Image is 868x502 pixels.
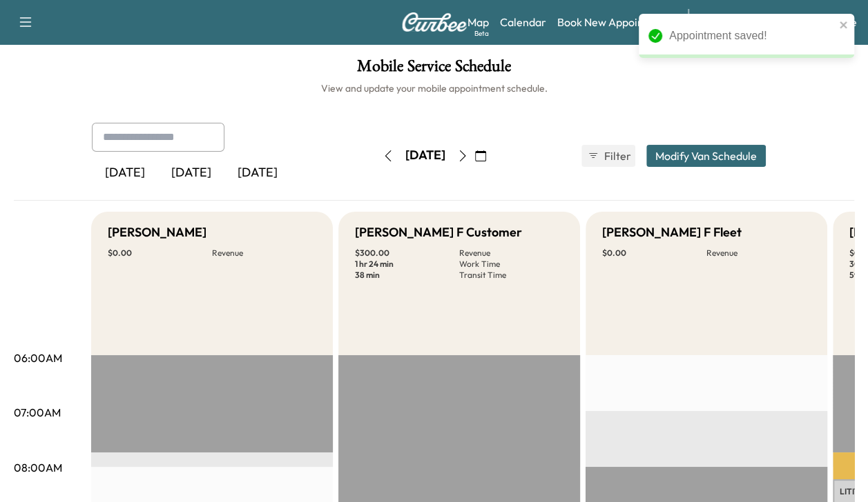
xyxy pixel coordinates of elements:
div: [DATE] [224,157,291,189]
p: Revenue [706,248,811,259]
img: Curbee Logo [401,12,467,32]
a: MapBeta [467,14,489,30]
p: $ 0.00 [602,248,706,259]
span: Filter [604,148,629,164]
p: 06:00AM [14,350,62,366]
p: 1 hr 24 min [355,259,459,270]
p: Transit Time [459,270,563,281]
h5: [PERSON_NAME] [108,223,206,242]
p: Work Time [459,259,563,270]
p: $ 0.00 [108,248,212,259]
div: [DATE] [158,157,224,189]
h5: [PERSON_NAME] F Customer [355,223,522,242]
button: close [839,19,849,30]
h6: View and update your mobile appointment schedule. [14,81,854,95]
div: Beta [474,28,489,39]
a: Calendar [500,14,546,30]
p: Revenue [212,248,316,259]
p: 07:00AM [14,404,61,421]
p: 38 min [355,270,459,281]
p: $ 300.00 [355,248,459,259]
button: Filter [581,145,635,167]
p: 08:00AM [14,459,62,476]
p: Revenue [459,248,563,259]
button: Modify Van Schedule [646,145,766,167]
h1: Mobile Service Schedule [14,58,854,81]
div: [DATE] [405,147,445,164]
h5: [PERSON_NAME] F Fleet [602,223,742,242]
div: [DATE] [92,157,158,189]
div: Appointment saved! [669,28,835,44]
a: Book New Appointment [557,14,674,30]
